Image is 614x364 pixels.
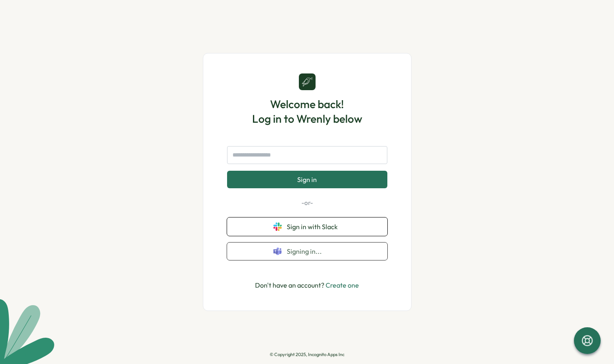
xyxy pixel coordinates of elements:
a: Create one [326,281,359,289]
button: Sign in with Slack [227,217,387,236]
span: Sign in [297,176,317,183]
p: Don't have an account? [255,280,359,291]
span: Signing in... [287,248,341,255]
p: © Copyright 2025, Incognito Apps Inc [270,352,344,357]
span: Sign in with Slack [287,223,341,230]
button: Signing in... [227,243,387,260]
button: Sign in [227,171,387,188]
p: -or- [227,198,387,207]
h1: Welcome back! Log in to Wrenly below [252,97,362,126]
